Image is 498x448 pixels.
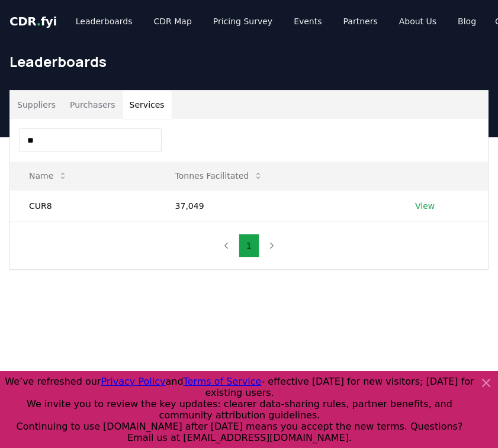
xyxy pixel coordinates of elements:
td: CUR8 [10,190,156,221]
a: CDR Map [144,11,201,32]
a: Events [284,11,331,32]
a: Leaderboards [66,11,142,32]
button: Services [123,91,172,119]
button: 1 [239,234,259,257]
button: Tonnes Facilitated [166,164,273,188]
a: Partners [334,11,387,32]
button: Suppliers [10,91,63,119]
span: . [37,14,41,28]
a: View [415,200,435,212]
button: Purchasers [63,91,123,119]
td: 37,049 [156,190,396,221]
a: Pricing Survey [204,11,282,32]
button: Name [20,164,77,188]
a: About Us [390,11,446,32]
h1: Leaderboards [9,52,489,71]
a: Blog [448,11,486,32]
span: CDR fyi [9,14,57,28]
a: CDR.fyi [9,13,57,30]
nav: Main [66,11,486,32]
